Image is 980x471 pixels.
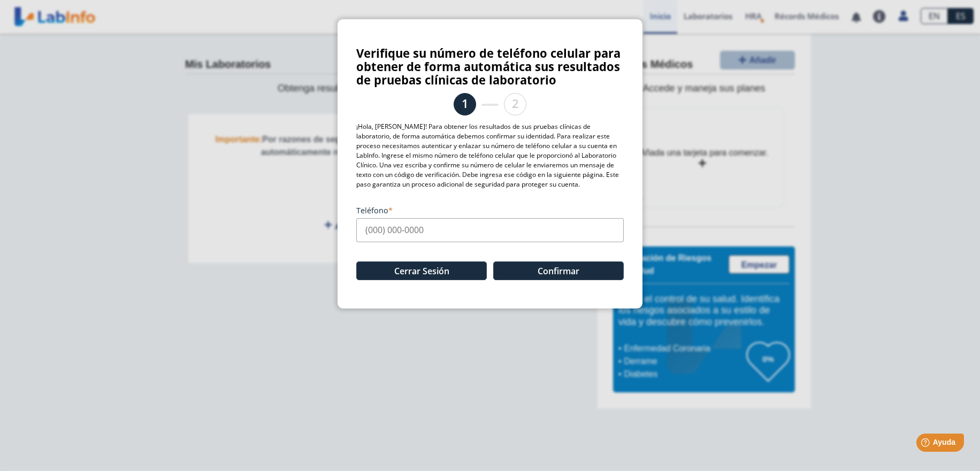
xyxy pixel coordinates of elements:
input: (000) 000-0000 [356,218,624,242]
li: 1 [454,93,476,115]
button: Confirmar [493,261,624,280]
p: ¡Hola, [PERSON_NAME]! Para obtener los resultados de sus pruebas clínicas de laboratorio, de form... [356,122,624,189]
h3: Verifique su número de teléfono celular para obtener de forma automática sus resultados de prueba... [356,47,624,87]
iframe: Help widget launcher [885,429,968,459]
label: Teléfono [356,205,624,215]
li: 2 [504,93,526,115]
button: Cerrar Sesión [356,261,487,280]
